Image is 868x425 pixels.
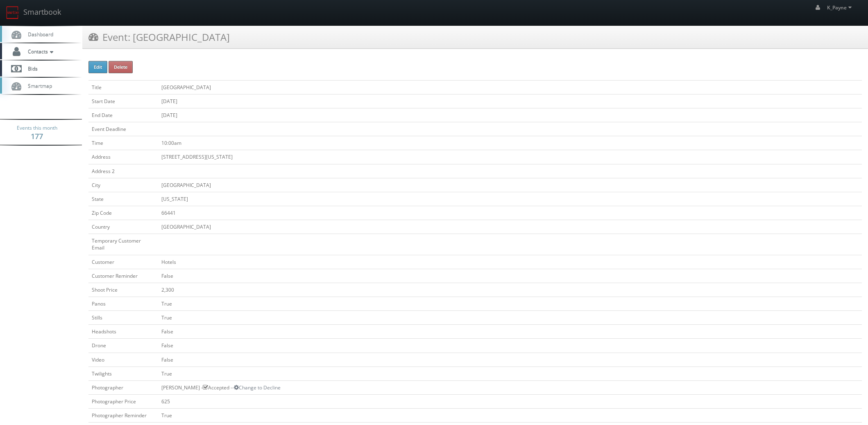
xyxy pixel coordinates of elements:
[88,61,107,73] button: Edit
[88,325,158,339] td: Headshots
[158,108,862,122] td: [DATE]
[88,367,158,380] td: Twilights
[88,311,158,325] td: Stills
[827,4,854,11] span: K_Payne
[158,94,862,108] td: [DATE]
[88,297,158,310] td: Panos
[24,31,53,38] span: Dashboard
[88,339,158,353] td: Drone
[158,283,862,297] td: 2,300
[88,164,158,178] td: Address 2
[158,255,862,269] td: Hotels
[234,384,281,391] a: Change to Decline
[6,6,19,19] img: smartbook-logo.png
[88,206,158,220] td: Zip Code
[17,124,57,132] span: Events this month
[158,394,862,408] td: 625
[24,82,52,89] span: Smartmap
[88,255,158,269] td: Customer
[88,108,158,122] td: End Date
[158,353,862,367] td: False
[88,234,158,255] td: Temporary Customer Email
[88,30,230,44] h3: Event: [GEOGRAPHIC_DATA]
[158,339,862,353] td: False
[158,150,862,164] td: [STREET_ADDRESS][US_STATE]
[24,48,55,55] span: Contacts
[88,94,158,108] td: Start Date
[88,220,158,234] td: Country
[158,297,862,310] td: True
[88,409,158,423] td: Photographer Reminder
[158,409,862,423] td: True
[158,80,862,94] td: [GEOGRAPHIC_DATA]
[88,269,158,283] td: Customer Reminder
[88,283,158,297] td: Shoot Price
[158,367,862,380] td: True
[88,150,158,164] td: Address
[158,220,862,234] td: [GEOGRAPHIC_DATA]
[88,192,158,206] td: State
[88,80,158,94] td: Title
[24,65,38,72] span: Bids
[158,380,862,394] td: [PERSON_NAME] - Accepted --
[158,325,862,339] td: False
[88,178,158,192] td: City
[88,353,158,367] td: Video
[88,136,158,150] td: Time
[158,178,862,192] td: [GEOGRAPHIC_DATA]
[158,192,862,206] td: [US_STATE]
[88,394,158,408] td: Photographer Price
[31,131,43,141] strong: 177
[158,206,862,220] td: 66441
[88,122,158,136] td: Event Deadline
[158,311,862,325] td: True
[88,380,158,394] td: Photographer
[158,136,862,150] td: 10:00am
[109,61,133,73] button: Delete
[158,269,862,283] td: False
